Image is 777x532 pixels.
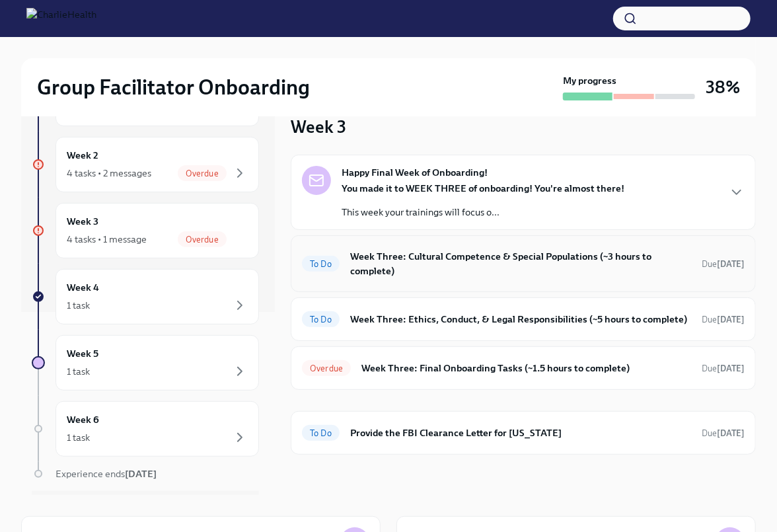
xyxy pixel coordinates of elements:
a: To DoProvide the FBI Clearance Letter for [US_STATE]Due[DATE] [302,422,745,443]
strong: [DATE] [717,259,745,269]
h3: Week 3 [291,115,346,139]
span: August 9th, 2025 10:00 [702,362,745,375]
a: Week 24 tasks • 2 messagesOverdue [32,137,259,192]
h6: Week Three: Final Onboarding Tasks (~1.5 hours to complete) [361,361,691,375]
a: Week 41 task [32,269,259,324]
div: 4 tasks • 2 messages [67,167,151,180]
h6: Provide the FBI Clearance Letter for [US_STATE] [350,426,691,440]
h6: Week 5 [67,346,98,361]
span: Overdue [178,235,227,245]
span: To Do [302,259,340,269]
a: Week 34 tasks • 1 messageOverdue [32,203,259,258]
span: August 11th, 2025 10:00 [702,258,745,270]
div: 4 tasks • 1 message [67,233,147,246]
span: Due [702,259,745,269]
h2: Group Facilitator Onboarding [37,74,310,100]
h6: Week 3 [67,214,98,229]
h6: Week Three: Ethics, Conduct, & Legal Responsibilities (~5 hours to complete) [350,312,691,326]
span: Overdue [302,363,351,373]
h6: Week 6 [67,412,99,427]
div: 1 task [67,365,90,378]
strong: You made it to WEEK THREE of onboarding! You're almost there! [342,182,624,194]
h3: 38% [706,75,740,99]
span: August 11th, 2025 10:00 [702,313,745,326]
span: To Do [302,428,340,438]
h6: Week Three: Cultural Competence & Special Populations (~3 hours to complete) [350,249,691,278]
strong: [DATE] [717,363,745,373]
img: CharlieHealth [26,8,96,29]
strong: My progress [563,74,616,87]
p: This week your trainings will focus o... [342,206,624,219]
span: To Do [302,315,340,324]
a: Week 61 task [32,401,259,457]
strong: Happy Final Week of Onboarding! [342,166,488,179]
a: Week 51 task [32,335,259,391]
span: Experience ends [55,468,157,480]
h6: Week 4 [67,280,99,295]
a: To DoWeek Three: Cultural Competence & Special Populations (~3 hours to complete)Due[DATE] [302,247,745,281]
strong: [DATE] [717,315,745,324]
a: OverdueWeek Three: Final Onboarding Tasks (~1.5 hours to complete)Due[DATE] [302,358,745,379]
span: Overdue [178,169,227,178]
span: Due [702,428,745,438]
div: 1 task [67,299,90,312]
div: 1 task [67,431,90,444]
strong: [DATE] [125,468,157,480]
span: Due [702,363,745,373]
h6: Week 2 [67,148,98,163]
span: Due [702,315,745,324]
a: To DoWeek Three: Ethics, Conduct, & Legal Responsibilities (~5 hours to complete)Due[DATE] [302,309,745,330]
strong: [DATE] [717,428,745,438]
span: August 26th, 2025 10:00 [702,427,745,439]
